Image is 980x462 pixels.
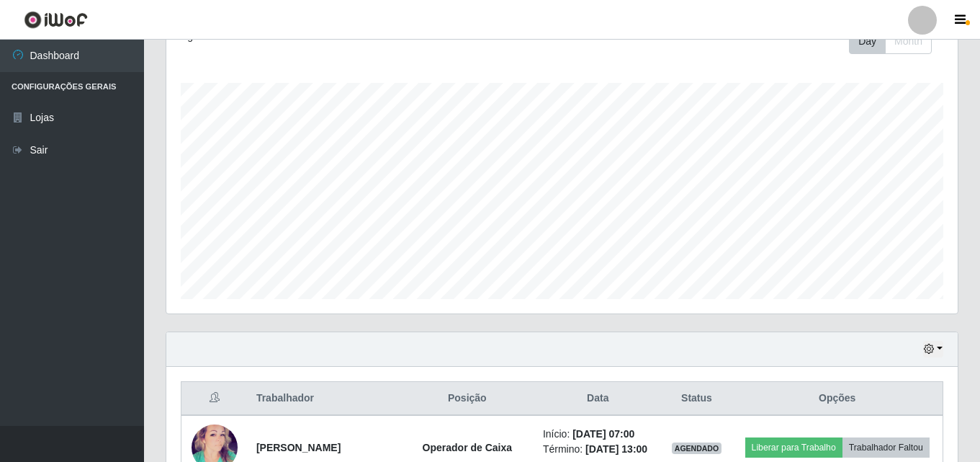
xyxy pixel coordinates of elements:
[849,29,932,54] div: First group
[842,437,930,458] button: Trabalhador Faltou
[534,382,662,416] th: Data
[885,29,932,54] button: Month
[248,382,400,416] th: Trabalhador
[256,442,341,453] strong: [PERSON_NAME]
[543,442,653,457] li: Término:
[585,443,647,455] time: [DATE] 13:00
[662,382,732,416] th: Status
[572,428,634,440] time: [DATE] 07:00
[732,382,943,416] th: Opções
[849,29,886,54] button: Day
[400,382,534,416] th: Posição
[423,442,513,453] strong: Operador de Caixa
[543,427,653,442] li: Início:
[24,11,88,29] img: CoreUI Logo
[849,29,943,54] div: Toolbar with button groups
[745,437,842,458] button: Liberar para Trabalho
[672,443,722,454] span: AGENDADO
